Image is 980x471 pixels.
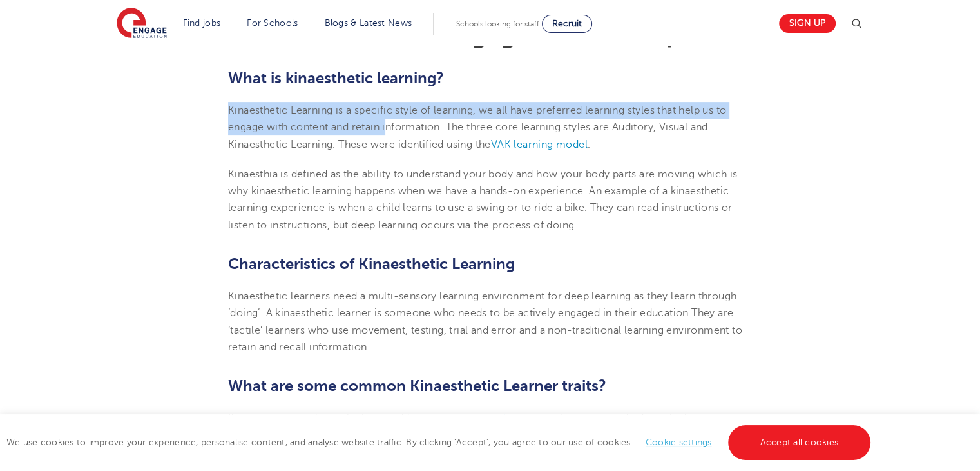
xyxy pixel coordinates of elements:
[779,14,836,33] a: Sign up
[228,67,752,89] h2: What is kinaesthetic learning?
[484,412,540,424] a: try this quiz
[588,139,590,150] span: .
[228,105,726,150] span: Kinaesthetic Learning is a specific style of learning, we all have preferred learning styles that...
[646,437,712,447] a: Cookie settings
[183,18,221,28] a: Find jobs
[228,185,732,231] span: inaesthetic learning happens when we have a hands-on experience. An example of a kinaesthetic lea...
[247,18,298,28] a: For Schools
[228,255,515,273] b: Characteristics of Kinaesthetic Learning
[325,18,412,28] a: Blogs & Latest News
[542,15,592,33] a: Recruit
[491,139,588,150] a: VAK learning model
[456,19,539,28] span: Schools looking for staff
[338,139,490,150] span: These were identified using the
[228,410,752,444] p: If you want to explore which type of learner you are, or, if you want to find out the learning st...
[6,437,874,447] span: We use cookies to improve your experience, personalise content, and analyse website traffic. By c...
[228,377,606,395] span: What are some common Kinaesthetic Learner traits?
[552,19,582,28] span: Recruit
[117,8,167,40] img: Engage Education
[228,168,738,197] span: Kinaesthia is defined as the ability to understand your body and how your body parts are moving w...
[728,425,871,460] a: Accept all cookies
[228,290,742,353] span: Kinaesthetic learners need a multi-sensory learning environment for deep learning as they learn t...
